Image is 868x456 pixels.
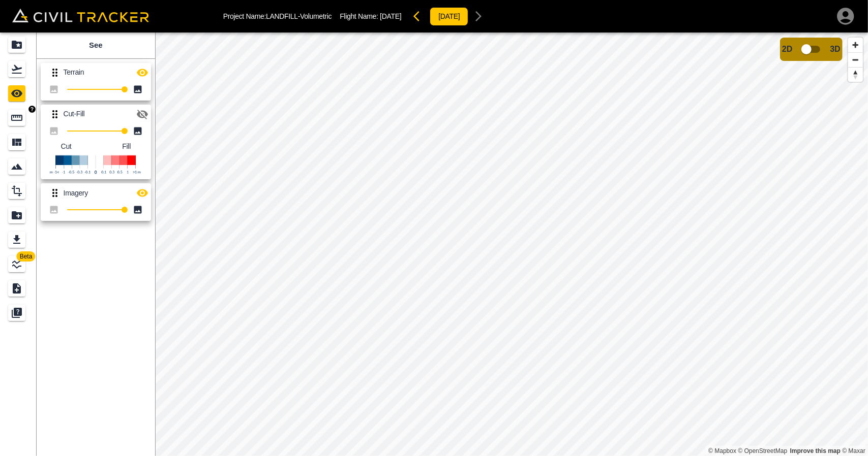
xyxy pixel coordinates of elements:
[430,7,468,26] button: [DATE]
[782,45,792,54] span: 2D
[12,9,149,23] img: Civil Tracker
[340,12,401,20] p: Flight Name:
[223,12,332,20] p: Project Name: LANDFILL-Volumetric
[848,67,863,82] button: Reset bearing to north
[738,447,788,454] a: OpenStreetMap
[830,45,841,54] span: 3D
[380,12,401,20] span: [DATE]
[708,447,736,454] a: Mapbox
[842,447,865,454] a: Maxar
[155,32,868,456] canvas: Map
[848,38,863,52] button: Zoom in
[848,52,863,67] button: Zoom out
[790,447,841,454] a: Map feedback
